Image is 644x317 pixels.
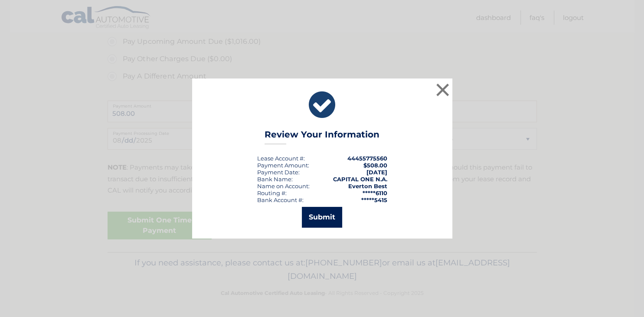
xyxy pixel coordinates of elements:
[302,207,342,228] button: Submit
[363,162,387,169] span: $508.00
[265,129,379,144] h3: Review Your Information
[366,169,387,176] span: [DATE]
[257,176,293,183] div: Bank Name:
[257,190,287,196] div: Routing #:
[434,81,451,98] button: ×
[257,196,304,203] div: Bank Account #:
[347,155,387,162] strong: 44455775560
[333,176,387,183] strong: CAPITAL ONE N.A.
[348,183,387,190] strong: Everton Best
[257,169,298,176] span: Payment Date
[257,169,300,176] div: :
[257,155,305,162] div: Lease Account #:
[257,183,310,190] div: Name on Account:
[257,162,309,169] div: Payment Amount:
